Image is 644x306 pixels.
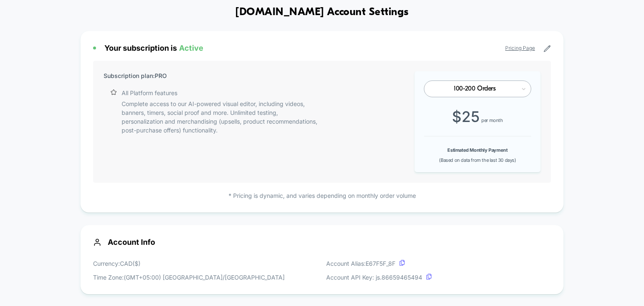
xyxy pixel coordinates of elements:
span: Active [179,44,203,52]
span: Account Info [93,238,551,246]
div: 100-200 Orders [434,85,516,93]
b: Estimated Monthly Payment [447,147,507,153]
span: (Based on data from the last 30 days) [439,157,516,163]
span: per month [481,117,503,123]
p: Account Alias: E67F5F_8F [326,259,432,268]
p: Time Zone: (GMT+05:00) [GEOGRAPHIC_DATA]/[GEOGRAPHIC_DATA] [93,273,285,282]
p: All Platform features [122,88,177,97]
a: Pricing Page [505,45,535,51]
h1: [DOMAIN_NAME] Account Settings [235,6,408,18]
p: * Pricing is dynamic, and varies depending on monthly order volume [93,191,551,200]
p: Subscription plan: PRO [104,71,167,80]
p: Currency: CAD ( $ ) [93,259,285,268]
span: Your subscription is [104,44,203,52]
p: Complete access to our AI-powered visual editor, including videos, banners, timers, social proof ... [122,99,318,135]
p: Account API Key: js. 86659465494 [326,273,432,282]
span: $ 25 [452,108,479,125]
